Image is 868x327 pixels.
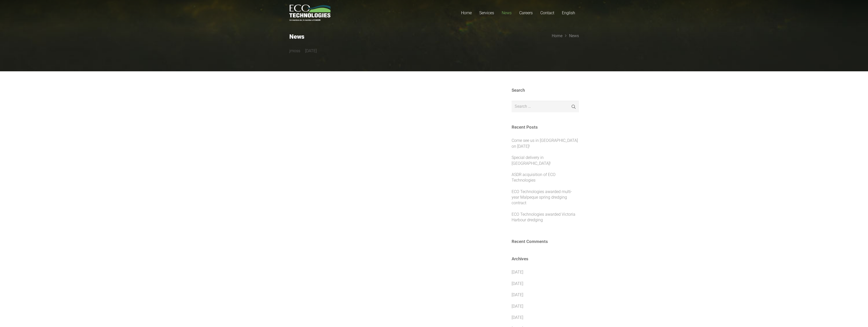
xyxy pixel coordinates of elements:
[512,212,575,222] a: ECO Technologies awarded Victoria Harbour dredging
[552,33,562,38] a: Home
[512,138,578,148] a: Come see us in [GEOGRAPHIC_DATA] on [DATE]!
[512,155,551,166] a: Special delivery in [GEOGRAPHIC_DATA]!
[289,47,300,55] a: jmoss
[512,172,556,183] a: ASDR acquisition of ECO Technologies
[512,125,579,130] h3: Recent Posts
[540,10,554,15] span: Contact
[519,10,533,15] span: Careers
[512,281,523,286] a: [DATE]
[289,5,331,21] a: logo_EcoTech_ASDR_RGB
[502,10,512,15] span: News
[512,315,523,320] a: [DATE]
[461,10,472,15] span: Home
[512,239,579,244] h3: Recent Comments
[512,304,523,309] a: [DATE]
[479,10,494,15] span: Services
[305,47,317,55] time: 8 December 2021 at 01:18:22 America/Moncton
[512,189,572,206] a: ECO Technologies awarded multi-year Malpeque spring dredging contract
[289,33,474,41] h2: News
[569,33,579,38] a: News
[562,10,575,15] span: English
[512,256,579,261] h3: Archives
[512,292,523,297] a: [DATE]
[512,88,579,93] h3: Search
[512,270,523,275] a: [DATE]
